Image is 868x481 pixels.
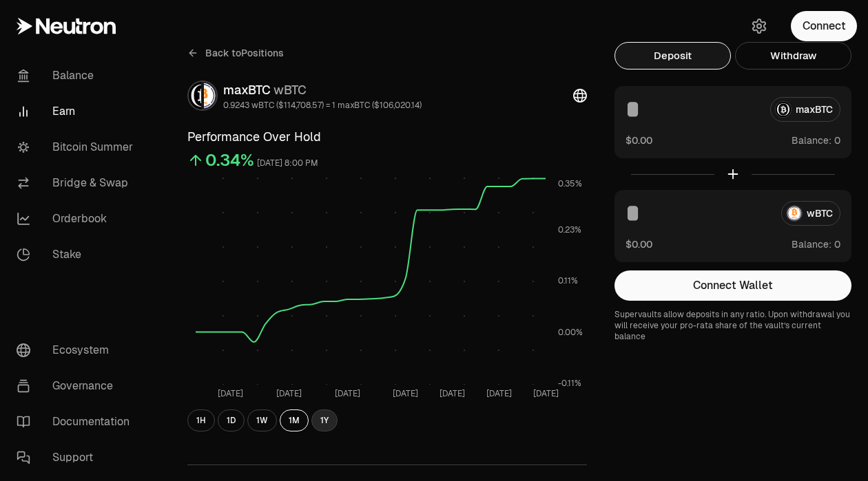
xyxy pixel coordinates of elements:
[792,237,831,251] span: Balance:
[335,388,360,399] tspan: [DATE]
[6,94,149,129] a: Earn
[558,224,581,235] tspan: 0.23%
[273,82,307,98] span: wBTC
[558,327,583,338] tspan: 0.00%
[558,378,581,389] tspan: -0.11%
[6,129,149,165] a: Bitcoin Summer
[558,178,582,189] tspan: 0.35%
[6,237,149,272] a: Stake
[205,46,284,60] span: Back to Positions
[204,82,216,109] img: wBTC Logo
[187,409,215,431] button: 1H
[614,270,851,301] button: Connect Wallet
[205,149,254,171] div: 0.34%
[6,165,149,201] a: Bridge & Swap
[792,133,831,147] span: Balance:
[6,368,149,404] a: Governance
[187,42,284,64] a: Back toPositions
[223,81,422,100] div: maxBTC
[276,388,302,399] tspan: [DATE]
[6,332,149,368] a: Ecosystem
[440,388,465,399] tspan: [DATE]
[280,409,309,431] button: 1M
[6,404,149,440] a: Documentation
[257,156,318,171] div: [DATE] 8:00 PM
[189,82,201,109] img: maxBTC Logo
[6,201,149,237] a: Orderbook
[247,409,277,431] button: 1W
[218,409,245,431] button: 1D
[626,237,652,251] button: $0.00
[393,388,418,399] tspan: [DATE]
[614,309,851,342] p: Supervaults allow deposits in any ratio. Upon withdrawal you will receive your pro-rata share of ...
[6,440,149,475] a: Support
[614,42,731,70] button: Deposit
[533,388,559,399] tspan: [DATE]
[558,275,578,286] tspan: 0.11%
[6,58,149,94] a: Balance
[626,133,652,147] button: $0.00
[791,11,857,41] button: Connect
[311,409,338,431] button: 1Y
[735,42,851,70] button: Withdraw
[187,127,587,147] h3: Performance Over Hold
[223,100,422,111] div: 0.9243 wBTC ($114,708.57) = 1 maxBTC ($106,020.14)
[218,388,243,399] tspan: [DATE]
[486,388,512,399] tspan: [DATE]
